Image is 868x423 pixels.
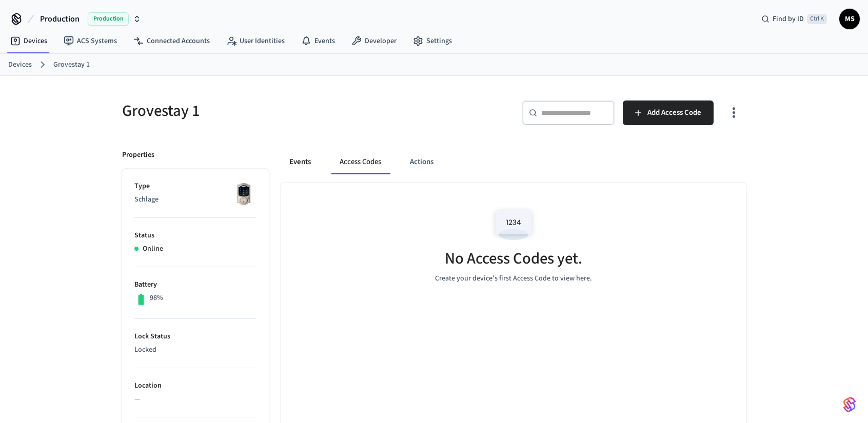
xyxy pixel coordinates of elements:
[134,230,257,241] p: Status
[281,150,319,174] button: Events
[839,9,860,29] button: MS
[40,13,80,25] span: Production
[402,150,442,174] button: Actions
[435,273,592,284] p: Create your device's first Access Code to view here.
[807,14,827,24] span: Ctrl K
[53,59,90,70] a: Grovestay 1
[2,32,55,50] a: Devices
[331,150,389,174] button: Access Codes
[293,32,343,50] a: Events
[55,32,125,50] a: ACS Systems
[122,150,154,160] p: Properties
[134,331,257,342] p: Lock Status
[134,279,257,290] p: Battery
[122,100,428,122] h5: Grovestay 1
[343,32,405,50] a: Developer
[231,181,257,207] img: Schlage Sense Smart Deadbolt with Camelot Trim, Front
[134,181,257,192] p: Type
[753,10,835,28] div: Find by IDCtrl K
[134,380,257,391] p: Location
[88,12,129,26] span: Production
[773,14,804,24] span: Find by ID
[134,345,257,355] p: Locked
[125,32,218,50] a: Connected Accounts
[843,396,856,413] img: SeamLogoGradient.69752ec5.svg
[490,203,537,247] img: Access Codes Empty State
[647,106,701,119] span: Add Access Code
[143,244,163,254] p: Online
[840,10,859,28] span: MS
[134,194,257,205] p: Schlage
[8,59,32,70] a: Devices
[134,394,257,405] p: —
[623,100,714,125] button: Add Access Code
[445,248,582,269] h5: No Access Codes yet.
[281,150,746,174] div: ant example
[150,293,163,304] p: 98%
[218,32,293,50] a: User Identities
[405,32,460,50] a: Settings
